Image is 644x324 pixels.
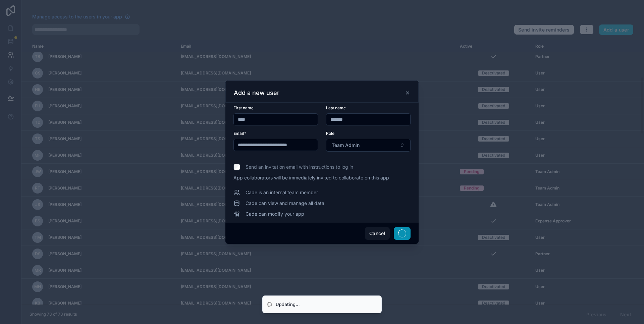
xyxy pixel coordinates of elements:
div: Updating... [276,301,300,308]
span: Cade is an internal team member [246,189,318,196]
button: Cancel [365,227,390,240]
span: Cade can modify your app [246,211,304,217]
span: Last name [326,105,346,110]
h3: Add a new user [234,89,279,97]
span: Email [233,131,244,136]
span: First name [233,105,254,110]
span: Role [326,131,334,136]
span: App collaborators will be immediately invited to collaborate on this app [233,174,411,181]
input: Send an invitation email with instructions to log in [233,164,240,170]
span: Team Admin [332,142,360,149]
span: Send an invitation email with instructions to log in [246,164,353,170]
button: Select Button [326,139,411,152]
span: Cade can view and manage all data [246,200,324,207]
